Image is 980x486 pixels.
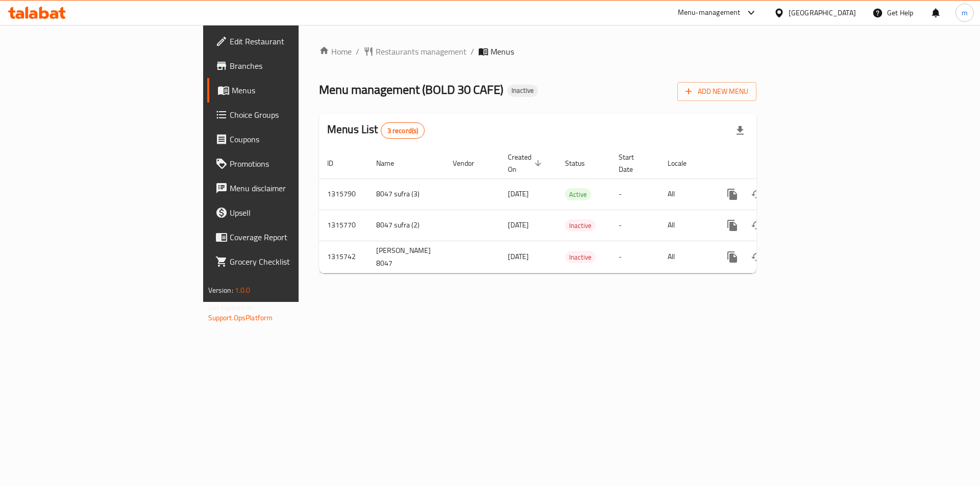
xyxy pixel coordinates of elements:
[659,241,712,273] td: All
[720,245,745,269] button: more
[491,45,514,58] span: Menus
[230,207,359,219] span: Upsell
[610,241,659,273] td: -
[368,241,445,273] td: [PERSON_NAME] 8047
[720,213,745,238] button: more
[745,213,769,238] button: Change Status
[453,157,487,169] span: Vendor
[745,182,769,207] button: Change Status
[677,82,756,101] button: Add New Menu
[376,157,407,169] span: Name
[619,151,647,175] span: Start Date
[508,151,545,175] span: Created On
[207,54,367,78] a: Branches
[208,301,255,314] span: Get support on:
[565,220,596,232] span: Inactive
[565,157,598,169] span: Status
[471,45,474,58] li: /
[610,210,659,241] td: -
[363,45,467,58] a: Restaurants management
[508,187,529,200] span: [DATE]
[230,255,359,268] span: Grocery Checklist
[207,78,367,103] a: Menus
[327,122,425,139] h2: Menus List
[230,133,359,145] span: Coupons
[235,284,251,297] span: 1.0.0
[659,178,712,210] td: All
[207,176,367,200] a: Menu disclaimer
[232,84,359,96] span: Menus
[319,148,826,273] table: enhanced table
[745,245,769,269] button: Change Status
[230,35,359,47] span: Edit Restaurant
[962,7,968,18] span: m
[230,109,359,121] span: Choice Groups
[668,157,700,169] span: Locale
[678,7,741,19] div: Menu-management
[319,78,503,101] span: Menu management ( BOLD 30 CAFE )
[659,210,712,241] td: All
[565,251,596,263] span: Inactive
[207,225,367,249] a: Coverage Report
[685,85,748,98] span: Add New Menu
[319,45,756,58] nav: breadcrumb
[327,157,347,169] span: ID
[610,178,659,210] td: -
[368,178,445,210] td: 8047 sufra (3)
[720,182,745,207] button: more
[207,249,367,274] a: Grocery Checklist
[728,118,752,143] div: Export file
[508,250,529,263] span: [DATE]
[789,7,856,18] div: [GEOGRAPHIC_DATA]
[565,188,591,200] div: Active
[508,218,529,232] span: [DATE]
[208,311,273,324] a: Support.OpsPlatform
[207,200,367,225] a: Upsell
[368,210,445,241] td: 8047 sufra (2)
[565,189,591,200] span: Active
[712,148,826,179] th: Actions
[230,158,359,170] span: Promotions
[230,231,359,243] span: Coverage Report
[507,85,538,97] div: Inactive
[376,45,467,58] span: Restaurants management
[207,127,367,151] a: Coupons
[207,29,367,54] a: Edit Restaurant
[230,182,359,194] span: Menu disclaimer
[230,60,359,72] span: Branches
[507,86,538,95] span: Inactive
[381,126,425,136] span: 3 record(s)
[207,103,367,127] a: Choice Groups
[207,151,367,176] a: Promotions
[208,284,233,297] span: Version:
[381,122,425,139] div: Total records count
